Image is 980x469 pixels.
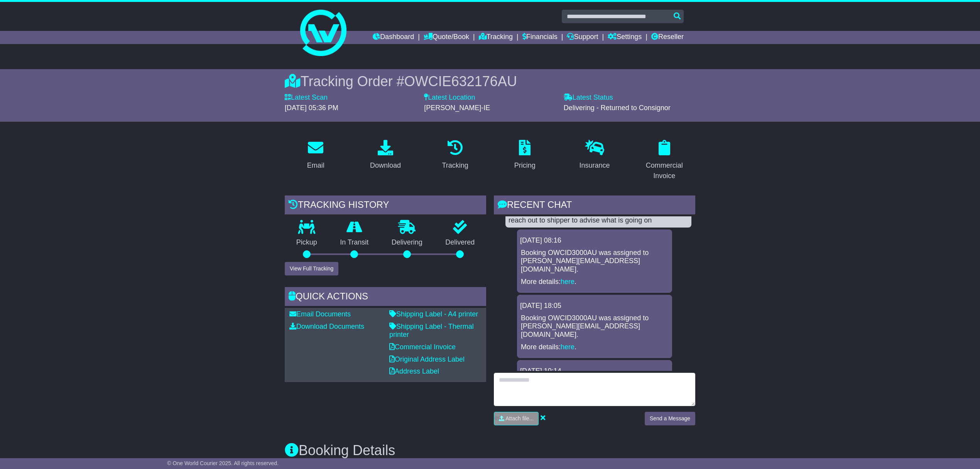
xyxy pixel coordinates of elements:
a: Financials [522,31,558,44]
p: Delivering [380,238,434,247]
a: Pricing [509,137,541,173]
a: Reseller [651,31,684,44]
a: Shipping Label - A4 printer [389,310,478,318]
div: Download [370,160,401,171]
span: © One World Courier 2025. All rights reserved. [167,460,279,466]
div: Quick Actions [285,287,486,308]
a: Original Address Label [389,355,465,363]
label: Latest Location [424,93,475,102]
span: Delivering - Returned to Consignor [564,104,671,112]
div: Tracking Order # [285,73,695,90]
p: More details: . [521,278,668,286]
div: [DATE] 10:14 [520,367,669,376]
div: Email [307,160,324,171]
a: here [561,343,574,351]
p: In Transit [329,238,380,247]
a: Address Label [389,367,439,375]
a: Download [365,137,406,173]
div: Commercial Invoice [638,160,690,181]
a: Support [567,31,598,44]
a: Tracking [437,137,473,173]
div: [DATE] 18:05 [520,302,669,310]
a: Commercial Invoice [633,137,695,184]
a: Shipping Label - Thermal printer [389,323,474,339]
p: Booking OWCID3000AU was assigned to [PERSON_NAME][EMAIL_ADDRESS][DOMAIN_NAME]. [521,249,668,274]
a: Download Documents [289,323,364,330]
a: Commercial Invoice [389,343,456,351]
a: Quote/Book [424,31,469,44]
a: Insurance [574,137,615,173]
div: RECENT CHAT [494,195,695,216]
a: here [561,278,574,285]
div: Insurance [579,160,610,171]
a: Email Documents [289,310,351,318]
a: Settings [608,31,642,44]
div: Tracking history [285,195,486,216]
button: Send a Message [645,412,695,425]
p: More details: . [521,343,668,352]
a: Dashboard [373,31,414,44]
div: Pricing [514,160,536,171]
span: [PERSON_NAME]-IE [424,104,490,112]
div: [DATE] 08:16 [520,236,669,245]
label: Latest Status [564,93,613,102]
h3: Booking Details [285,443,695,458]
span: OWCIE632176AU [404,73,517,89]
label: Latest Scan [285,93,328,102]
div: Tracking [442,160,468,171]
p: Pickup [285,238,329,247]
span: [DATE] 05:36 PM [285,104,338,112]
a: Email [302,137,329,173]
a: Tracking [479,31,513,44]
p: Booking OWCID3000AU was assigned to [PERSON_NAME][EMAIL_ADDRESS][DOMAIN_NAME]. [521,314,668,339]
button: View Full Tracking [285,262,338,275]
p: Delivered [434,238,487,247]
